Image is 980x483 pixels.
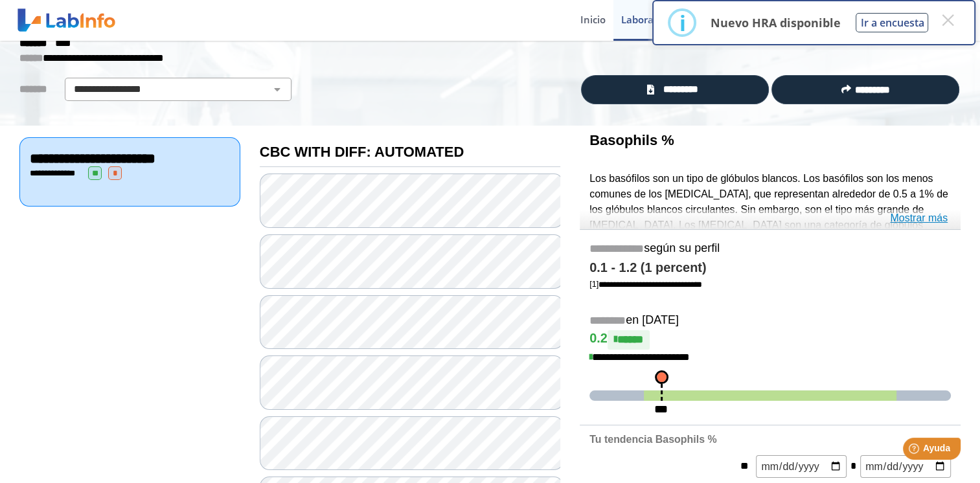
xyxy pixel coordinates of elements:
h5: en [DATE] [589,313,951,328]
b: CBC WITH DIFF: AUTOMATED [260,144,464,160]
b: Tu tendencia Basophils % [589,434,717,445]
h4: 0.1 - 1.2 (1 percent) [589,260,951,276]
p: Nuevo HRA disponible [710,15,840,30]
p: Los basófilos son un tipo de glóbulos blancos. Los basófilos son los menos comunes de los [MEDICA... [589,171,951,341]
div: i [679,11,685,34]
iframe: Help widget launcher [865,432,966,469]
h5: según su perfil [589,241,951,256]
button: Ir a encuesta [856,13,928,32]
input: mm/dd/yyyy [860,455,951,478]
a: Mostrar más [890,210,948,226]
button: Close this dialog [936,8,959,32]
a: [1] [589,279,702,289]
input: mm/dd/yyyy [756,455,847,478]
b: Basophils % [589,132,674,148]
h4: 0.2 [589,330,951,350]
